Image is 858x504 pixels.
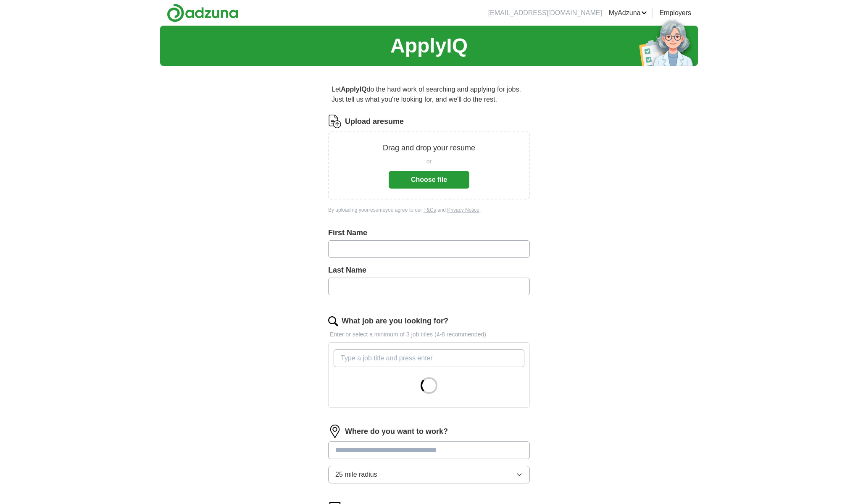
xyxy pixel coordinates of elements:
a: Employers [659,8,691,18]
label: Upload a resume [345,116,404,127]
span: 25 mile radius [335,470,377,480]
a: T&Cs [424,207,436,213]
div: By uploading your resume you agree to our and . [328,206,530,214]
img: Adzuna logo [167,3,238,22]
h1: ApplyIQ [390,31,468,61]
li: [EMAIL_ADDRESS][DOMAIN_NAME] [488,8,602,18]
label: Last Name [328,265,530,276]
button: 25 mile radius [328,466,530,483]
p: Let do the hard work of searching and applying for jobs. Just tell us what you're looking for, an... [328,81,530,108]
button: Choose file [389,171,469,189]
label: First Name [328,227,530,239]
p: Drag and drop your resume [383,142,475,154]
label: Where do you want to work? [345,426,448,437]
img: location.png [328,425,342,438]
img: CV Icon [328,115,342,128]
label: What job are you looking for? [342,315,448,327]
img: search.png [328,316,338,326]
a: MyAdzuna [609,8,647,18]
a: Privacy Notice [447,207,479,213]
strong: ApplyIQ [341,86,366,93]
p: Enter or select a minimum of 3 job titles (4-8 recommended) [328,330,530,339]
span: or [426,157,432,166]
input: Type a job title and press enter [334,349,524,367]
